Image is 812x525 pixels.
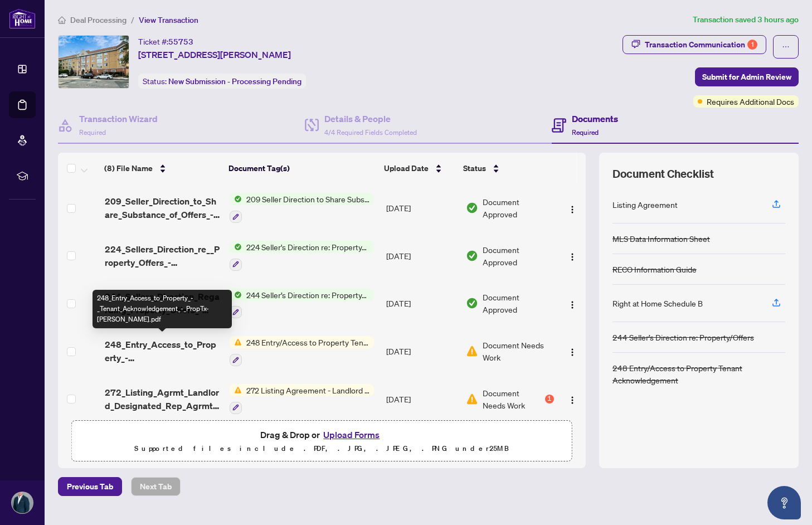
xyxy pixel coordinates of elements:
img: Document Status [466,202,478,214]
img: Status Icon [230,241,242,253]
div: Right at Home Schedule B [612,297,703,309]
img: Logo [568,300,577,309]
div: Ticket #: [138,35,193,48]
td: [DATE] [382,327,461,375]
button: Submit for Admin Review [695,67,799,86]
div: Status: [138,74,306,89]
span: Previous Tab [67,478,113,495]
th: Document Tag(s) [224,153,380,184]
th: Upload Date [380,153,459,184]
button: Logo [563,294,581,312]
div: Listing Agreement [612,198,678,211]
button: Logo [563,199,581,217]
button: Status Icon248 Entry/Access to Property Tenant Acknowledgement [230,336,374,366]
span: 4/4 Required Fields Completed [324,128,417,137]
span: 224_Sellers_Direction_re__Property_Offers_-_Imp_Info_for_Seller_Ack_-_PropTx-[PERSON_NAME].pdf [105,242,221,269]
h4: Documents [572,112,618,125]
span: ellipsis [782,43,790,51]
button: Open asap [767,486,801,519]
button: Previous Tab [58,477,122,496]
span: 248 Entry/Access to Property Tenant Acknowledgement [242,336,374,348]
img: Logo [568,396,577,405]
img: Profile Icon [12,492,33,513]
span: View Transaction [139,15,198,25]
button: Logo [563,390,581,408]
span: Document Approved [483,196,554,220]
span: Drag & Drop orUpload FormsSupported files include .PDF, .JPG, .JPEG, .PNG under25MB [72,421,572,462]
img: Status Icon [230,336,242,348]
div: 248_Entry_Access_to_Property_-_Tenant_Acknowledgement_-_PropTx-[PERSON_NAME].pdf [93,290,232,328]
button: Next Tab [131,477,181,496]
img: Logo [568,348,577,357]
th: Status [459,153,555,184]
div: 244 Seller’s Direction re: Property/Offers [612,331,754,343]
img: Status Icon [230,193,242,205]
span: 224 Seller's Direction re: Property/Offers - Important Information for Seller Acknowledgement [242,241,374,253]
img: Status Icon [230,289,242,301]
span: 209 Seller Direction to Share Substance of Offers [242,193,374,205]
img: Logo [568,252,577,261]
h4: Transaction Wizard [79,112,158,125]
span: Document Needs Work [483,339,554,363]
span: Required [79,128,106,137]
span: Upload Date [384,162,429,174]
div: 1 [747,40,757,50]
div: RECO Information Guide [612,263,697,275]
img: Document Status [466,393,478,405]
img: IMG-C12440186_1.jpg [59,36,129,88]
button: Status Icon272 Listing Agreement - Landlord Designated Representation Agreement Authority to Offe... [230,384,374,414]
button: Status Icon209 Seller Direction to Share Substance of Offers [230,193,374,223]
p: Supported files include .PDF, .JPG, .JPEG, .PNG under 25 MB [79,442,565,455]
span: Requires Additional Docs [707,95,794,108]
div: MLS Data Information Sheet [612,232,710,245]
li: / [131,13,134,26]
td: [DATE] [382,184,461,232]
img: Document Status [466,345,478,357]
button: Upload Forms [320,427,383,442]
img: Logo [568,205,577,214]
span: home [58,16,66,24]
button: Status Icon244 Seller’s Direction re: Property/Offers [230,289,374,319]
span: Drag & Drop or [260,427,383,442]
span: Document Needs Work [483,387,543,411]
img: Document Status [466,250,478,262]
button: Logo [563,342,581,360]
button: Transaction Communication1 [623,35,766,54]
td: [DATE] [382,280,461,328]
span: [STREET_ADDRESS][PERSON_NAME] [138,48,291,61]
div: 248 Entry/Access to Property Tenant Acknowledgement [612,362,785,386]
th: (8) File Name [100,153,224,184]
article: Transaction saved 3 hours ago [693,13,799,26]
button: Logo [563,247,581,265]
span: New Submission - Processing Pending [168,76,302,86]
span: Status [463,162,486,174]
span: 272 Listing Agreement - Landlord Designated Representation Agreement Authority to Offer for Lease [242,384,374,396]
img: logo [9,8,36,29]
td: [DATE] [382,375,461,423]
span: 248_Entry_Access_to_Property_-_Tenant_Acknowledgement_-_PropTx-[PERSON_NAME].pdf [105,338,221,364]
h4: Details & People [324,112,417,125]
img: Status Icon [230,384,242,396]
span: (8) File Name [104,162,153,174]
div: 1 [545,395,554,404]
span: Required [572,128,599,137]
button: Status Icon224 Seller's Direction re: Property/Offers - Important Information for Seller Acknowle... [230,241,374,271]
span: Document Checklist [612,166,714,182]
span: Deal Processing [70,15,127,25]
span: 55753 [168,37,193,47]
img: Document Status [466,297,478,309]
span: 244 Seller’s Direction re: Property/Offers [242,289,374,301]
span: 209_Seller_Direction_to_Share_Substance_of_Offers_-_PropTx-[PERSON_NAME].pdf [105,195,221,221]
span: 272_Listing_Agrmt_Landlord_Designated_Rep_Agrmt_Auth_to_Offer_for_Lease_-_PropTx-[PERSON_NAME].pdf [105,386,221,412]
span: Document Approved [483,291,554,315]
td: [DATE] [382,232,461,280]
span: Submit for Admin Review [702,68,791,86]
span: Document Approved [483,244,554,268]
div: Transaction Communication [645,36,757,54]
